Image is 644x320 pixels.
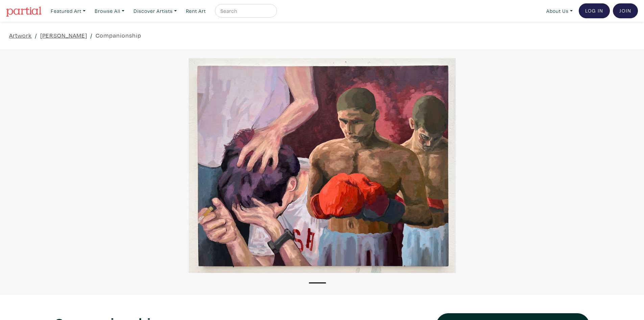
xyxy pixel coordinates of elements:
[35,31,37,40] span: /
[92,4,127,18] a: Browse All
[309,282,326,283] button: 1 of 1
[40,31,87,40] a: [PERSON_NAME]
[220,7,270,15] input: Search
[613,3,638,18] a: Join
[90,31,93,40] span: /
[183,4,209,18] a: Rent Art
[543,4,576,18] a: About Us
[9,31,32,40] a: Artwork
[48,4,89,18] a: Featured Art
[96,31,141,40] a: Companionship
[579,3,610,18] a: Log In
[130,4,180,18] a: Discover Artists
